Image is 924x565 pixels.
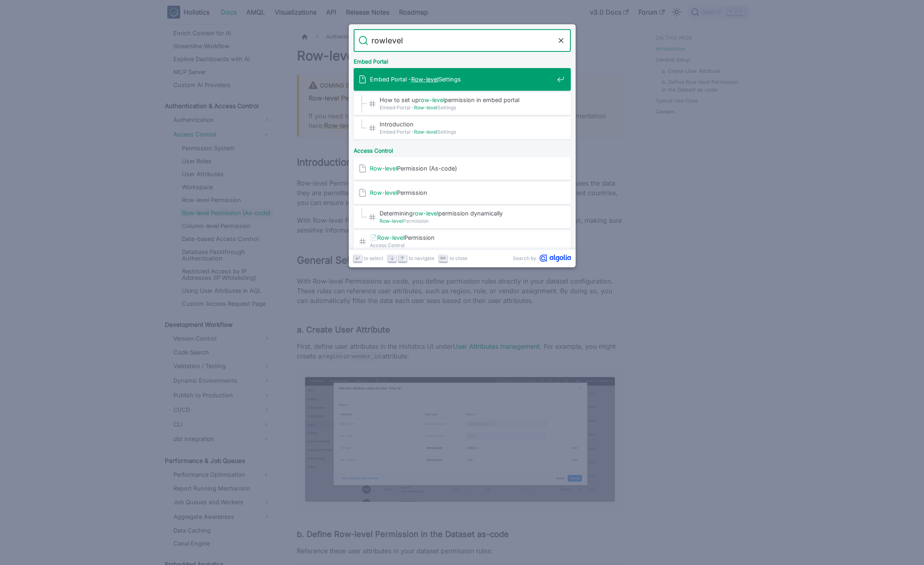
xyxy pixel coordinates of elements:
[414,104,437,111] mark: Row-level
[370,189,554,196] span: Permission
[364,254,383,262] span: to select
[352,52,572,68] div: Embed Portal
[414,129,437,135] mark: Row-level
[354,206,571,228] a: Determiningrow-levelpermission dynamically​Row-levelPermission
[354,68,571,91] a: Embed Portal -Row-levelSettings
[377,234,404,241] mark: Row-level
[556,36,566,45] button: Clear the query
[411,76,438,83] mark: Row-level
[352,141,572,157] div: Access Control
[368,29,556,52] input: Search docs
[440,255,446,261] svg: Escape key
[419,96,444,103] mark: row-level
[380,128,554,136] span: Embed Portal - Settings
[370,241,554,249] span: Access Control
[354,255,361,261] svg: Enter key
[370,189,397,196] mark: Row-level
[450,254,467,262] span: to close
[513,254,571,262] a: Search byAlgolia
[380,217,554,225] span: Permission
[380,96,554,104] span: How to set up permission in embed portal​
[380,209,554,217] span: Determining permission dynamically​
[409,254,434,262] span: to navigate
[380,104,554,111] span: Embed Portal - Settings
[354,117,571,139] a: Introduction​Embed Portal -Row-levelSettings
[370,234,554,241] span: 📄️ Permission
[380,218,403,224] mark: Row-level
[413,210,438,217] mark: row-level
[389,255,395,261] svg: Arrow down
[354,181,571,204] a: Row-levelPermission
[354,92,571,115] a: How to set uprow-levelpermission in embed portal​Embed Portal -Row-levelSettings
[399,255,405,261] svg: Arrow up
[370,165,397,172] mark: Row-level
[540,254,571,262] svg: Algolia
[354,157,571,180] a: Row-levelPermission (As-code)
[370,164,554,172] span: Permission (As-code)
[370,75,554,83] span: Embed Portal - Settings
[354,230,571,253] a: 📄️Row-levelPermissionAccess Control
[513,254,536,262] span: Search by
[380,120,554,128] span: Introduction​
